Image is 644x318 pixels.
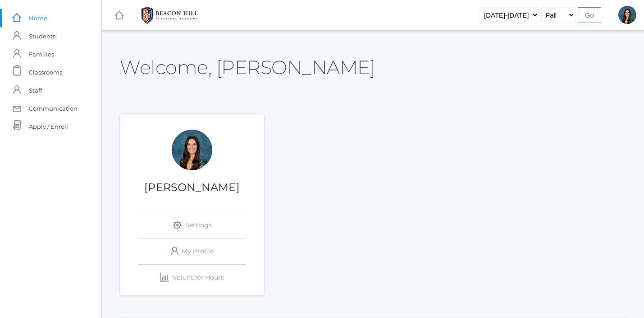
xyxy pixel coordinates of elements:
[138,265,246,290] a: Volunteer Hours
[29,99,78,117] span: Communication
[138,238,246,264] a: My Profile
[618,6,636,24] div: Jordyn Dewey
[172,130,212,170] div: Jordyn Dewey
[120,182,264,193] h1: [PERSON_NAME]
[120,57,375,78] h2: Welcome, [PERSON_NAME]
[29,27,55,45] span: Students
[29,9,47,27] span: Home
[29,117,68,136] span: Apply / Enroll
[29,45,54,63] span: Families
[138,212,246,238] a: Settings
[29,63,62,81] span: Classrooms
[29,81,42,99] span: Staff
[578,7,601,23] input: Go
[136,4,203,27] img: BHCALogos-05-308ed15e86a5a0abce9b8dd61676a3503ac9727e845dece92d48e8588c001991.png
